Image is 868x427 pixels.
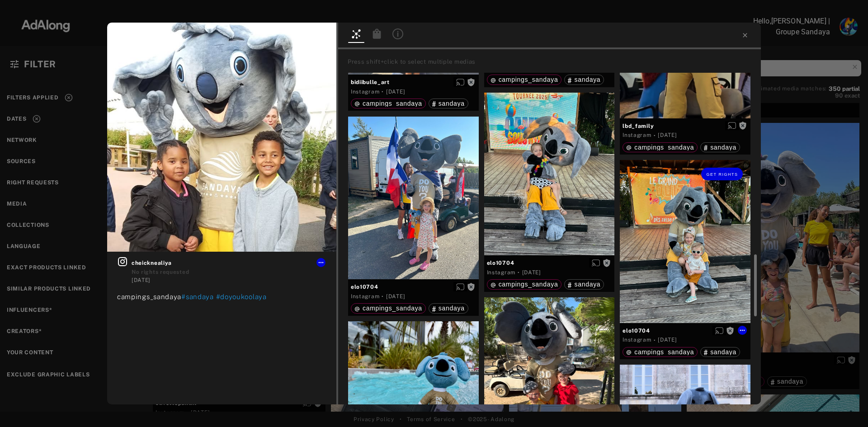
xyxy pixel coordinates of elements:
span: campings_sandaya [117,293,181,300]
div: sandaya [704,349,736,355]
img: 532230027_18107701921546745_320884399849408589_n.webp [107,23,336,252]
span: sandaya [439,305,465,312]
button: Enable diffusion on this media [712,326,726,335]
div: Press shift+click to select multiple medias [348,57,758,66]
div: campings_sandaya [626,144,694,150]
span: · [382,293,384,300]
span: campings_sandaya [634,144,694,151]
span: elo10704 [623,327,748,335]
span: sandaya [710,348,736,356]
span: sandaya [574,281,600,288]
span: #sandaya [181,293,214,300]
span: campings_sandaya [499,281,558,288]
span: sandaya [574,76,600,83]
time: 2025-08-17T14:38:13.000Z [658,132,677,138]
span: Rights not requested [603,259,611,266]
span: · [654,337,656,344]
span: · [654,132,656,139]
span: elo10704 [351,283,476,291]
time: 2025-08-13T22:04:18.000Z [132,277,151,283]
time: 2025-07-28T20:32:37.000Z [386,293,405,300]
span: sandaya [710,144,736,151]
div: campings_sandaya [354,100,422,107]
span: campings_sandaya [634,348,694,356]
div: Instagram [623,336,651,344]
div: campings_sandaya [354,305,422,311]
span: elo10704 [487,259,612,267]
time: 2025-07-28T20:32:37.000Z [658,337,677,343]
div: sandaya [432,100,465,107]
span: Rights not requested [739,122,747,129]
div: sandaya [704,144,736,150]
span: lbd_family [623,122,748,130]
span: Rights not requested [726,327,734,333]
div: sandaya [432,305,465,311]
span: campings_sandaya [363,100,422,107]
button: Enable diffusion on this media [589,258,603,267]
span: sandaya [439,100,465,107]
time: 2025-07-28T20:32:37.000Z [522,269,541,276]
span: Rights not requested [467,283,475,290]
span: Rights not requested [467,79,475,85]
span: · [518,269,520,276]
div: Instagram [351,88,379,96]
button: Enable diffusion on this media [453,77,467,87]
div: campings_sandaya [626,349,694,355]
div: campings_sandaya [491,281,558,287]
span: · [382,88,384,95]
div: Instagram [351,292,379,300]
button: Get rights [701,168,743,180]
button: Enable diffusion on this media [453,282,467,291]
iframe: Chat Widget [823,384,868,427]
span: campings_sandaya [363,305,422,312]
div: Instagram [623,131,651,139]
div: campings_sandaya [491,76,558,83]
div: sandaya [568,281,600,287]
div: Instagram [487,268,515,277]
span: cheicknealiya [132,259,326,267]
span: bidiibulle_art [351,78,476,86]
span: No rights requested [132,269,189,275]
time: 2025-08-18T18:40:43.000Z [386,89,405,95]
button: Enable diffusion on this media [725,121,739,131]
span: #doyoukoolaya [216,293,267,300]
span: campings_sandaya [499,76,558,83]
span: Get rights [707,172,738,177]
div: Widget de chat [823,384,868,427]
div: sandaya [568,76,600,83]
